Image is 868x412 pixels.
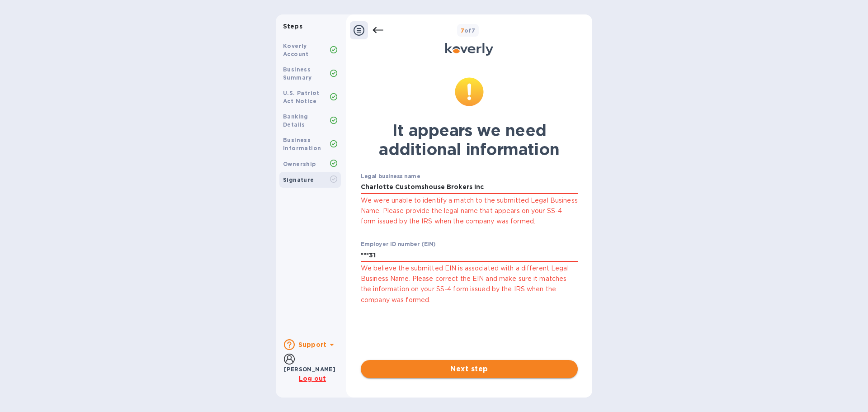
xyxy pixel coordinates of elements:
b: of 7 [461,27,476,34]
b: Business Summary [283,66,312,81]
button: Next step [361,360,578,378]
b: Steps [283,23,302,30]
label: Legal business name [361,174,420,180]
b: Ownership [283,161,316,167]
u: Log out [299,375,326,382]
label: Employer ID number (EIN) [361,242,435,247]
b: Signature [283,176,314,183]
b: Support [298,341,326,348]
p: We believe the submitted EIN is associated with a different Legal Business Name. Please correct t... [361,263,578,305]
h1: It appears we need additional information [361,121,578,159]
b: [PERSON_NAME] [284,366,335,373]
b: Banking Details [283,113,308,128]
span: 7 [461,27,464,34]
b: U.S. Patriot Act Notice [283,90,320,104]
span: Next step [368,364,571,374]
b: Business Information [283,137,321,152]
b: Koverly Account [283,43,309,57]
p: We were unable to identify a match to the submitted Legal Business Name. Please provide the legal... [361,195,578,227]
